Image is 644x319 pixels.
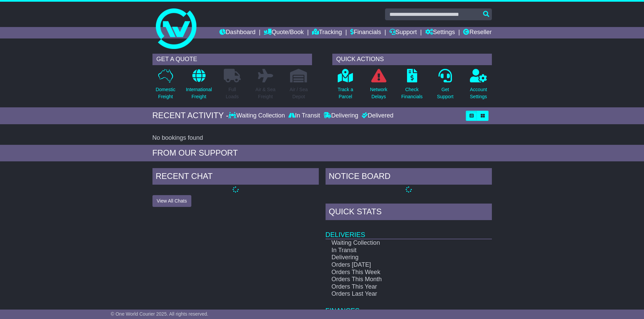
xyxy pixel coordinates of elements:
[224,86,241,100] p: Full Loads
[326,269,468,276] td: Orders This Week
[152,111,229,121] div: RECENT ACTIVITY -
[256,86,276,100] p: Air & Sea Freight
[156,86,175,100] p: Domestic Freight
[350,27,381,38] a: Financials
[401,86,423,100] p: Check Financials
[332,54,492,65] div: QUICK ACTIONS
[326,247,468,254] td: In Transit
[401,69,423,104] a: CheckFinancials
[326,239,468,247] td: Waiting Collection
[229,112,286,119] div: Waiting Collection
[338,86,353,100] p: Track a Parcel
[470,69,487,104] a: AccountSettings
[326,261,468,269] td: Orders [DATE]
[155,69,175,104] a: DomesticFreight
[152,195,191,207] button: View All Chats
[152,54,312,65] div: GET A QUOTE
[425,27,455,38] a: Settings
[186,69,212,104] a: InternationalFreight
[287,112,322,119] div: In Transit
[436,69,454,104] a: GetSupport
[219,27,256,38] a: Dashboard
[360,112,393,119] div: Delivered
[370,86,387,100] p: Network Delays
[326,222,492,239] td: Deliveries
[463,27,492,38] a: Reseller
[152,168,319,186] div: RECENT CHAT
[111,311,209,317] span: © One World Courier 2025. All rights reserved.
[326,204,492,222] div: Quick Stats
[389,27,417,38] a: Support
[326,283,468,291] td: Orders This Year
[337,69,354,104] a: Track aParcel
[312,27,342,38] a: Tracking
[326,276,468,283] td: Orders This Month
[326,290,468,298] td: Orders Last Year
[437,86,453,100] p: Get Support
[326,168,492,186] div: NOTICE BOARD
[369,69,387,104] a: NetworkDelays
[186,86,212,100] p: International Freight
[322,112,360,119] div: Delivering
[470,86,487,100] p: Account Settings
[326,298,492,315] td: Finances
[152,134,492,142] div: No bookings found
[264,27,304,38] a: Quote/Book
[152,148,492,158] div: FROM OUR SUPPORT
[290,86,308,100] p: Air / Sea Depot
[326,254,468,261] td: Delivering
